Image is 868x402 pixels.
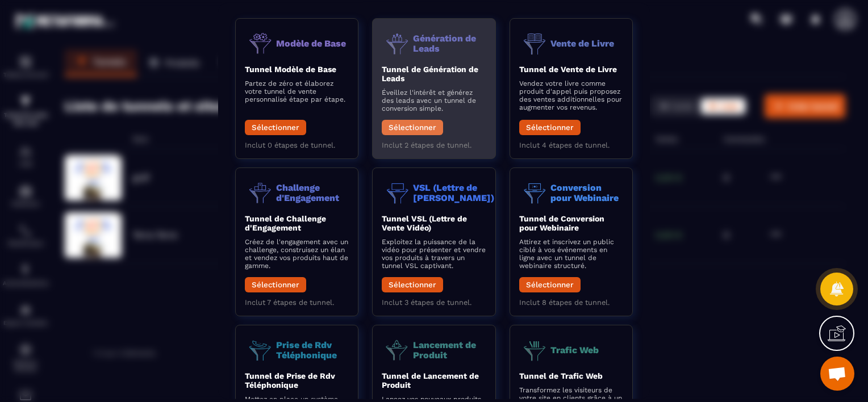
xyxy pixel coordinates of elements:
div: Ouvrir le chat [820,357,854,391]
img: funnel-objective-icon [245,177,276,208]
button: Sélectionner [519,277,581,292]
p: Prise de Rdv Téléphonique [276,340,349,360]
p: Vendez votre livre comme produit d'appel puis proposez des ventes additionnelles pour augmenter v... [519,79,623,111]
p: VSL (Lettre de [PERSON_NAME]) [413,183,494,203]
b: Tunnel de Génération de Leads [382,65,478,83]
p: Génération de Leads [413,33,486,53]
p: Inclut 7 étapes de tunnel. [245,298,349,307]
p: Inclut 2 étapes de tunnel. [382,141,486,149]
button: Sélectionner [519,120,581,135]
p: Vente de Livre [550,39,614,49]
button: Sélectionner [245,277,306,292]
img: funnel-objective-icon [245,334,276,366]
p: Inclut 3 étapes de tunnel. [382,298,486,307]
p: Challenge d'Engagement [276,183,349,203]
button: Sélectionner [382,277,443,292]
img: funnel-objective-icon [245,28,276,59]
p: Inclut 0 étapes de tunnel. [245,141,349,149]
img: funnel-objective-icon [519,28,550,59]
img: funnel-objective-icon [519,177,550,208]
p: Inclut 8 étapes de tunnel. [519,298,623,307]
p: Créez de l'engagement avec un challenge, construisez un élan et vendez vos produits haut de gamme. [245,238,349,270]
p: Inclut 4 étapes de tunnel. [519,141,623,149]
b: Tunnel de Challenge d'Engagement [245,214,326,232]
button: Sélectionner [245,120,306,135]
p: Modèle de Base [276,39,346,49]
b: Tunnel de Prise de Rdv Téléphonique [245,371,335,390]
p: Attirez et inscrivez un public ciblé à vos événements en ligne avec un tunnel de webinaire struct... [519,238,623,270]
img: funnel-objective-icon [382,177,413,208]
p: Conversion pour Webinaire [550,183,623,203]
p: Trafic Web [550,345,599,355]
b: Tunnel de Vente de Livre [519,65,617,74]
p: Partez de zéro et élaborez votre tunnel de vente personnalisé étape par étape. [245,79,349,103]
b: Tunnel de Trafic Web [519,371,603,380]
b: Tunnel de Lancement de Produit [382,371,479,390]
p: Éveillez l'intérêt et générez des leads avec un tunnel de conversion simple. [382,89,486,112]
img: funnel-objective-icon [519,334,550,366]
b: Tunnel VSL (Lettre de Vente Vidéo) [382,214,467,232]
img: funnel-objective-icon [382,334,413,366]
p: Exploitez la puissance de la vidéo pour présenter et vendre vos produits à travers un tunnel VSL ... [382,238,486,270]
p: Lancement de Produit [413,340,486,360]
b: Tunnel Modèle de Base [245,65,336,74]
b: Tunnel de Conversion pour Webinaire [519,214,604,232]
button: Sélectionner [382,120,443,135]
img: funnel-objective-icon [382,28,413,59]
